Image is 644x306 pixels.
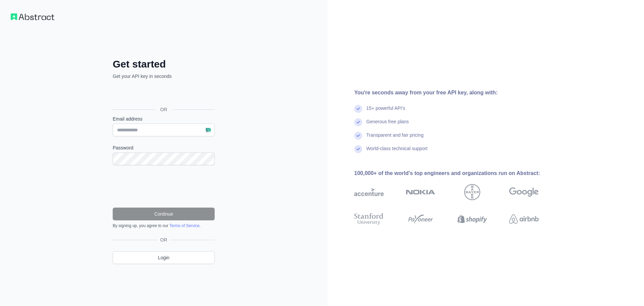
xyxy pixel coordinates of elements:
h2: Get started [113,58,215,70]
label: Password [113,144,215,151]
div: 15+ powerful API's [366,105,405,118]
span: OR [155,106,173,113]
img: nokia [406,184,435,200]
img: shopify [458,212,487,226]
p: Get your API key in seconds [113,73,215,80]
img: google [509,184,539,200]
div: You're seconds away from your free API key, along with: [354,89,560,97]
img: check mark [354,145,362,153]
img: payoneer [406,212,435,226]
img: airbnb [509,212,539,226]
img: stanford university [354,212,384,226]
img: check mark [354,105,362,113]
a: Terms of Service [169,223,199,228]
div: Transparent and fair pricing [366,132,424,145]
button: Continue [113,208,215,220]
label: Email address [113,116,215,122]
div: 100,000+ of the world's top engineers and organizations run on Abstract: [354,169,560,177]
iframe: Botón Iniciar sesión con Google [109,87,217,102]
img: check mark [354,118,362,126]
div: By signing up, you agree to our . [113,223,215,228]
div: Generous free plans [366,118,409,132]
iframe: reCAPTCHA [113,173,215,200]
img: bayer [464,184,480,200]
a: Login [113,251,215,264]
div: World-class technical support [366,145,428,159]
span: OR [158,236,170,243]
img: check mark [354,132,362,140]
img: Workflow [11,13,54,20]
img: accenture [354,184,384,200]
